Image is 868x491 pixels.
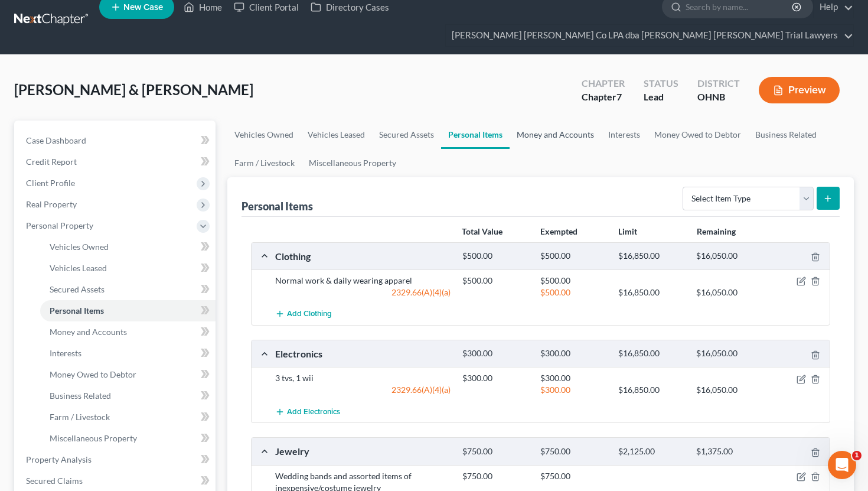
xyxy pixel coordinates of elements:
[269,287,456,298] div: 2329.66(A)(4)(a)
[40,279,216,300] a: Secured Assets
[50,242,109,252] span: Vehicles Owned
[26,178,75,188] span: Client Profile
[275,303,332,325] button: Add Clothing
[269,250,456,262] div: Clothing
[26,454,92,464] span: Property Analysis
[456,446,534,457] div: $750.00
[748,121,824,149] a: Business Related
[852,451,862,460] span: 1
[456,275,534,287] div: $500.00
[540,226,577,236] strong: Exempted
[50,284,105,294] span: Secured Assets
[644,77,678,90] div: Status
[456,470,534,482] div: $750.00
[50,348,81,358] span: Interests
[17,449,216,470] a: Property Analysis
[50,263,107,273] span: Vehicles Leased
[50,305,104,316] span: Personal Items
[612,446,690,457] div: $2,125.00
[40,385,216,407] a: Business Related
[616,91,622,102] span: 7
[40,321,216,343] a: Money and Accounts
[302,149,403,177] a: Miscellaneous Property
[534,275,612,287] div: $500.00
[446,25,853,46] a: [PERSON_NAME] [PERSON_NAME] Co LPA dba [PERSON_NAME] [PERSON_NAME] Trial Lawyers
[50,327,127,337] span: Money and Accounts
[50,369,136,379] span: Money Owed to Debtor
[612,384,690,396] div: $16,850.00
[456,348,534,359] div: $300.00
[50,433,137,443] span: Miscellaneous Property
[510,121,601,149] a: Money and Accounts
[287,310,332,319] span: Add Clothing
[40,428,216,449] a: Miscellaneous Property
[269,372,456,384] div: 3 tvs, 1 wii
[697,90,740,104] div: OHNB
[618,226,637,236] strong: Limit
[456,372,534,384] div: $300.00
[690,446,768,457] div: $1,375.00
[40,300,216,321] a: Personal Items
[612,348,690,359] div: $16,850.00
[690,287,768,298] div: $16,050.00
[612,251,690,262] div: $16,850.00
[50,412,110,422] span: Farm / Livestock
[690,251,768,262] div: $16,050.00
[269,275,456,287] div: Normal work & daily wearing apparel
[301,121,372,149] a: Vehicles Leased
[534,446,612,457] div: $750.00
[40,258,216,279] a: Vehicles Leased
[582,77,625,90] div: Chapter
[441,121,510,149] a: Personal Items
[534,287,612,298] div: $500.00
[644,90,678,104] div: Lead
[26,135,86,145] span: Case Dashboard
[462,226,502,236] strong: Total Value
[269,384,456,396] div: 2329.66(A)(4)(a)
[17,151,216,173] a: Credit Report
[582,90,625,104] div: Chapter
[534,251,612,262] div: $500.00
[275,401,340,422] button: Add Electronics
[40,236,216,258] a: Vehicles Owned
[697,226,736,236] strong: Remaining
[50,391,111,401] span: Business Related
[612,287,690,298] div: $16,850.00
[647,121,748,149] a: Money Owed to Debtor
[26,220,93,230] span: Personal Property
[17,130,216,151] a: Case Dashboard
[40,343,216,364] a: Interests
[269,445,456,457] div: Jewelry
[269,347,456,360] div: Electronics
[26,476,83,486] span: Secured Claims
[534,372,612,384] div: $300.00
[690,348,768,359] div: $16,050.00
[26,199,77,209] span: Real Property
[534,348,612,359] div: $300.00
[534,384,612,396] div: $300.00
[759,77,840,103] button: Preview
[14,81,253,98] span: [PERSON_NAME] & [PERSON_NAME]
[123,3,163,12] span: New Case
[601,121,647,149] a: Interests
[287,407,340,417] span: Add Electronics
[40,364,216,385] a: Money Owed to Debtor
[690,384,768,396] div: $16,050.00
[828,451,856,479] iframe: Intercom live chat
[26,157,77,167] span: Credit Report
[372,121,441,149] a: Secured Assets
[242,199,313,213] div: Personal Items
[40,407,216,428] a: Farm / Livestock
[456,251,534,262] div: $500.00
[227,121,301,149] a: Vehicles Owned
[697,77,740,90] div: District
[534,470,612,482] div: $750.00
[227,149,302,177] a: Farm / Livestock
